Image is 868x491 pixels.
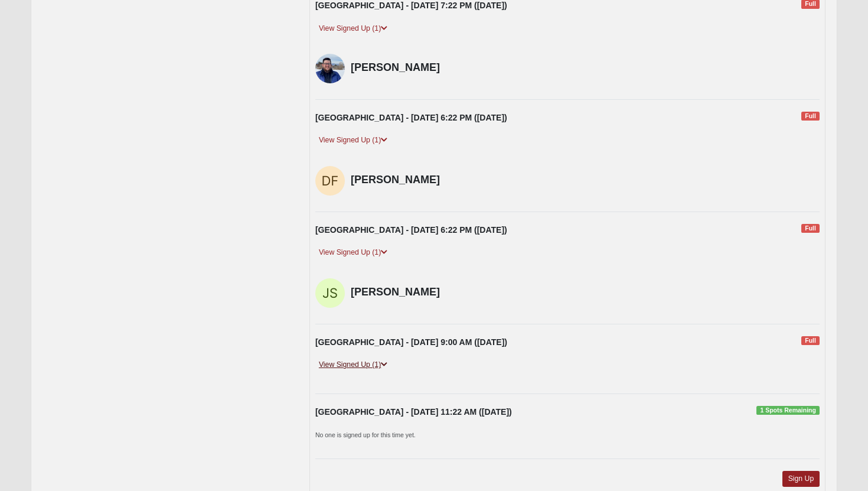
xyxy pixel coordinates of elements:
span: Full [801,112,820,121]
span: Full [801,336,820,346]
h4: [PERSON_NAME] [351,61,472,74]
a: View Signed Up (1) [315,246,391,259]
span: 1 Spots Remaining [756,406,820,415]
strong: [GEOGRAPHIC_DATA] - [DATE] 9:00 AM ([DATE]) [315,337,507,347]
strong: [GEOGRAPHIC_DATA] - [DATE] 11:22 AM ([DATE]) [315,407,512,417]
img: John Slosson [315,278,345,308]
a: View Signed Up (1) [315,134,391,147]
strong: [GEOGRAPHIC_DATA] - [DATE] 6:22 PM ([DATE]) [315,113,507,122]
strong: [GEOGRAPHIC_DATA] - [DATE] 7:22 PM ([DATE]) [315,1,507,10]
small: No one is signed up for this time yet. [315,431,416,438]
h4: [PERSON_NAME] [351,174,472,187]
a: View Signed Up (1) [315,359,391,371]
img: Zack Mitchell [315,54,345,83]
strong: [GEOGRAPHIC_DATA] - [DATE] 6:22 PM ([DATE]) [315,225,507,235]
img: David Ferreira [315,166,345,196]
a: View Signed Up (1) [315,22,391,35]
span: Full [801,224,820,233]
h4: [PERSON_NAME] [351,286,472,299]
a: Sign Up [782,471,820,487]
